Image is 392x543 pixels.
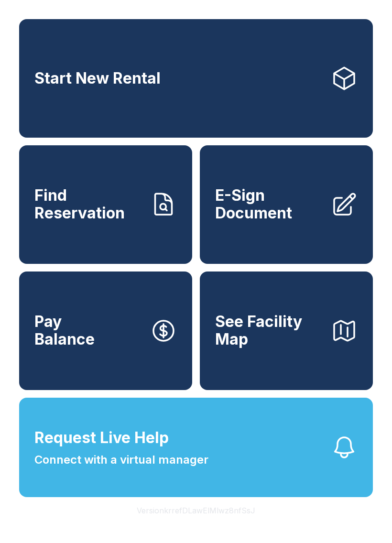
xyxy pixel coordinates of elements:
span: Find Reservation [34,187,142,222]
button: Request Live HelpConnect with a virtual manager [19,398,373,497]
a: Find Reservation [19,145,192,264]
button: VersionkrrefDLawElMlwz8nfSsJ [129,497,263,524]
a: Start New Rental [19,19,373,138]
button: PayBalance [19,271,192,390]
button: See Facility Map [200,271,373,390]
span: Request Live Help [34,426,169,449]
span: E-Sign Document [215,187,323,222]
span: Connect with a virtual manager [34,451,208,468]
span: See Facility Map [215,313,323,348]
span: Pay Balance [34,313,95,348]
span: Start New Rental [34,70,161,87]
a: E-Sign Document [200,145,373,264]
